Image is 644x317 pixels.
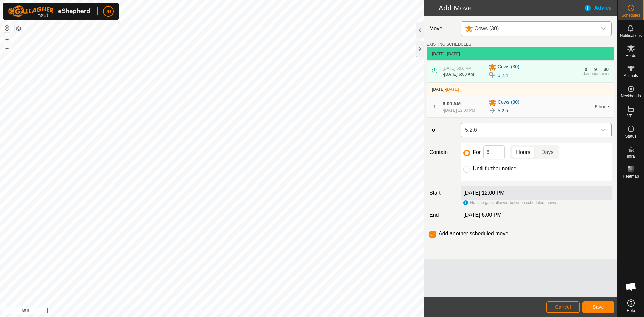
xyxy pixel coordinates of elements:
[463,212,501,218] span: [DATE] 6:00 PM
[474,25,499,31] span: Cows (30)
[627,154,635,158] span: Infra
[582,301,614,313] button: Save
[219,308,238,314] a: Contact Us
[470,200,557,205] span: No time gaps allowed between scheduled moves
[498,72,508,79] a: 5.2.4
[443,107,475,113] div: -
[462,123,597,137] span: 5.2.6
[627,114,634,118] span: VPs
[624,74,638,78] span: Animals
[432,87,445,92] span: [DATE]
[463,190,504,196] label: [DATE] 12:00 PM
[445,87,459,92] span: -
[473,150,481,155] label: For
[443,66,472,71] span: [DATE] 6:00 PM
[427,21,458,36] label: Move
[428,4,584,12] h2: Add Move
[462,22,597,36] span: Cows
[446,87,459,92] span: [DATE]
[185,308,211,314] a: Privacy Policy
[445,52,460,56] span: - [DATE]
[427,211,458,219] label: End
[498,107,508,114] a: 5.2.5
[618,297,644,315] a: Help
[105,8,111,15] span: JH
[621,277,641,297] a: Open chat
[625,54,636,58] span: Herds
[584,4,617,12] div: Advice
[621,94,641,98] span: Neckbands
[555,304,571,310] span: Cancel
[443,71,474,77] div: -
[498,99,519,107] span: Cows (30)
[444,72,474,77] span: [DATE] 6:00 AM
[8,5,92,17] img: Gallagher Logo
[595,104,610,109] span: 6 hours
[427,148,458,156] label: Contain
[516,148,530,156] span: Hours
[546,301,580,313] button: Cancel
[427,41,471,47] label: EXISTING SCHEDULES
[498,63,519,71] span: Cows (30)
[597,22,610,36] div: dropdown trigger
[3,44,11,52] button: –
[591,72,601,76] div: hours
[473,166,516,171] label: Until further notice
[594,67,597,72] div: 9
[604,67,609,72] div: 30
[433,104,436,109] span: 1
[583,72,589,76] div: day
[620,34,642,38] span: Notifications
[443,101,461,106] span: 6:00 AM
[432,52,445,56] span: [DATE]
[541,148,553,156] span: Days
[439,231,508,236] label: Add another scheduled move
[585,67,587,72] div: 0
[623,174,639,178] span: Heatmap
[427,189,458,197] label: Start
[593,304,604,310] span: Save
[15,24,23,33] button: Map Layers
[3,35,11,43] button: +
[627,309,635,313] span: Help
[597,123,610,137] div: dropdown trigger
[3,24,11,32] button: Reset Map
[488,107,496,115] img: To
[602,72,610,76] div: mins
[444,108,475,113] span: [DATE] 12:00 PM
[427,123,458,137] label: To
[621,13,640,17] span: Schedules
[625,134,636,138] span: Status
